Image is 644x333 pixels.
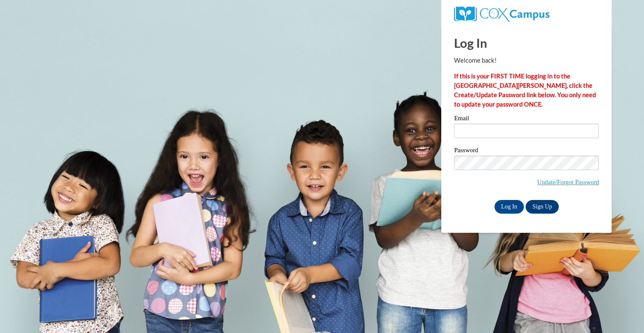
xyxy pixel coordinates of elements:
a: Sign Up [526,200,559,214]
label: Email [454,115,599,124]
input: Log In [494,200,524,214]
a: COX Campus [454,10,549,17]
label: Password [454,147,599,156]
a: Update/Forgot Password [537,179,599,185]
p: Welcome back! [454,56,599,65]
strong: If this is your FIRST TIME logging in to the [GEOGRAPHIC_DATA][PERSON_NAME], click the Create/Upd... [454,72,596,108]
h1: Log In [454,34,599,52]
img: COX Campus [454,6,549,22]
